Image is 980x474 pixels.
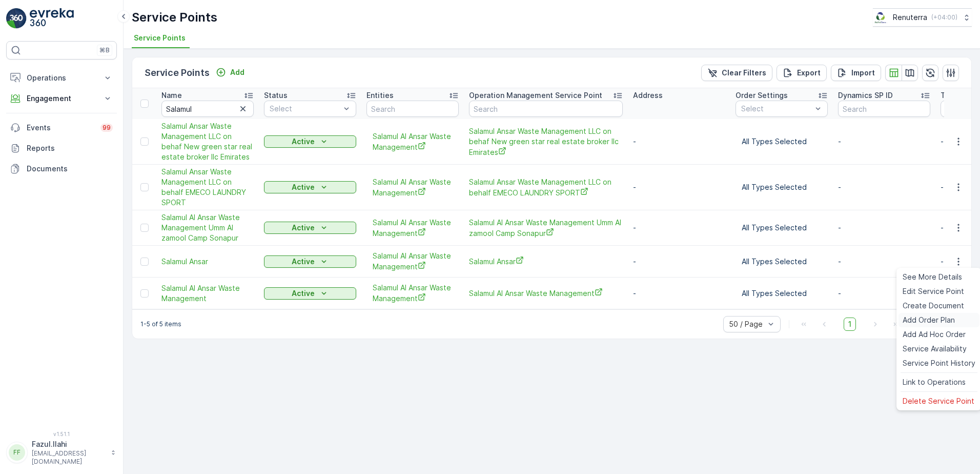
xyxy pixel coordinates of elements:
[9,444,25,461] div: FF
[797,68,821,78] p: Export
[145,66,210,80] p: Service Points
[161,256,254,267] a: Salamul Ansar
[903,286,964,297] span: Edit Service Point
[161,121,254,162] a: Salamul Ansar Waste Management LLC on behaf New green star real estate broker llc Emirates
[469,218,623,239] a: Salamul Al Ansar Waste Management Umm Al zamool Camp Sonapur
[633,90,663,101] p: Address
[469,256,623,267] a: Salamul Ansar
[469,101,623,117] input: Search
[469,90,602,101] p: Operation Management Service Point
[30,8,74,29] img: logo_light-DOdMpM7g.png
[366,90,394,101] p: Entities
[27,143,113,153] p: Reports
[903,272,962,282] span: See More Details
[27,93,96,104] p: Engagement
[628,119,730,165] td: -
[899,327,979,342] a: Add Ad Hoc Order
[264,287,356,300] button: Active
[6,431,117,437] span: v 1.51.1
[851,68,875,78] p: Import
[6,117,117,138] a: Events99
[292,182,315,192] p: Active
[903,358,975,368] span: Service Point History
[741,104,812,114] p: Select
[161,101,254,117] input: Search
[893,12,927,23] p: Renuterra
[6,138,117,159] a: Reports
[628,210,730,246] td: -
[838,182,930,192] p: -
[873,12,889,23] img: Screenshot_2024-07-26_at_13.33.01.png
[264,135,356,148] button: Active
[140,137,149,146] div: Toggle Row Selected
[264,222,356,234] button: Active
[161,283,254,304] span: Salamul Al Ansar Waste Management
[903,315,955,325] span: Add Order Plan
[230,67,244,77] p: Add
[292,256,315,267] p: Active
[6,439,117,466] button: FFFazul.Ilahi[EMAIL_ADDRESS][DOMAIN_NAME]
[270,104,340,114] p: Select
[27,123,94,133] p: Events
[373,177,453,198] a: Salamul Al Ansar Waste Management
[899,313,979,327] a: Add Order Plan
[132,9,217,26] p: Service Points
[161,167,254,208] a: Salamul Ansar Waste Management LLC on behalf EMECO LAUNDRY SPORT
[628,165,730,210] td: -
[903,396,974,406] span: Delete Service Point
[469,288,623,299] a: Salamul Al Ansar Waste Management
[838,136,930,147] p: -
[292,223,315,233] p: Active
[838,101,930,117] input: Search
[161,212,254,243] a: Salamul Al Ansar Waste Management Umm Al zamool Camp Sonapur
[6,159,117,179] a: Documents
[722,68,766,78] p: Clear Filters
[264,90,288,101] p: Status
[701,65,772,81] button: Clear Filters
[27,164,113,174] p: Documents
[140,224,149,232] div: Toggle Row Selected
[212,66,249,78] button: Add
[831,65,881,81] button: Import
[903,344,967,354] span: Service Availability
[27,73,96,83] p: Operations
[140,183,149,191] div: Toggle Row Selected
[469,177,623,198] a: Salamul Ansar Waste Management LLC on behalf EMECO LAUNDRY SPORT
[373,251,453,272] a: Salamul Al Ansar Waste Management
[373,131,453,152] a: Salamul Al Ansar Waste Management
[899,270,979,284] a: See More Details
[292,288,315,299] p: Active
[264,255,356,268] button: Active
[469,126,623,157] a: Salamul Ansar Waste Management LLC on behaf New green star real estate broker llc Emirates
[742,223,822,233] p: All Types Selected
[899,284,979,299] a: Edit Service Point
[742,182,822,192] p: All Types Selected
[903,301,964,311] span: Create Document
[6,8,27,29] img: logo
[6,68,117,88] button: Operations
[838,90,893,101] p: Dynamics SP ID
[873,8,972,27] button: Renuterra(+04:00)
[628,246,730,278] td: -
[844,318,856,331] span: 1
[6,88,117,109] button: Engagement
[742,256,822,267] p: All Types Selected
[140,289,149,298] div: Toggle Row Selected
[838,223,930,233] p: -
[903,377,966,387] span: Link to Operations
[373,283,453,304] a: Salamul Al Ansar Waste Management
[742,288,822,299] p: All Types Selected
[777,65,827,81] button: Export
[32,439,106,449] p: Fazul.Ilahi
[161,90,182,101] p: Name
